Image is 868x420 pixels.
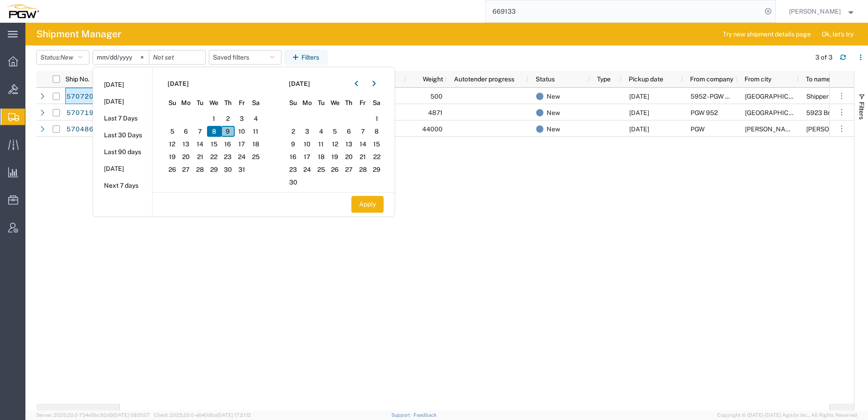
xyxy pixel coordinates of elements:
img: logo [6,5,39,18]
span: 6 [179,126,193,137]
span: Filters [858,102,865,120]
span: Th [342,98,356,108]
span: 3 [235,113,249,124]
input: Not set [149,50,205,64]
span: 1 [370,113,384,124]
li: Next 7 days [93,177,152,194]
span: 30 [221,164,235,175]
span: 17 [235,139,249,150]
span: New [547,88,560,105]
span: 22 [370,151,384,162]
span: Client: 2025.20.0-e640dba [154,412,251,418]
span: [DATE] [289,79,310,89]
span: Fr [356,98,370,108]
span: 11 [249,126,263,137]
span: From city [745,75,771,83]
div: 3 of 3 [815,53,833,62]
span: 10/08/2025 [629,125,649,133]
span: 5952 - PGW autoglass - Coquitlam [690,93,822,100]
span: We [207,98,221,108]
span: 31 [235,164,249,175]
li: Last 30 Days [93,127,152,144]
a: 57048616 [66,122,103,137]
span: 28 [356,164,370,175]
span: 18 [249,139,263,150]
span: 8 [370,126,384,137]
li: [DATE] [93,76,152,93]
span: 13 [342,139,356,150]
li: Last 7 Days [93,110,152,127]
span: Th [221,98,235,108]
span: 5 [165,126,179,137]
span: New [547,105,560,121]
span: Autotender progress [454,75,514,83]
span: 1 [207,113,221,124]
button: Status:New [36,50,89,65]
span: 28 [193,164,207,175]
span: 25 [314,164,328,175]
span: 20 [342,151,356,162]
span: 18 [314,151,328,162]
span: Type [597,75,611,83]
span: Port Coquitlam [745,109,810,116]
span: 23 [221,151,235,162]
span: Try new shipment details page [723,30,811,39]
span: [DATE] 17:21:12 [217,412,251,418]
span: 15 [207,139,221,150]
span: 14 [193,139,207,150]
span: Port Coquitlam [745,93,810,100]
span: 26 [165,164,179,175]
span: From company [690,75,733,83]
span: PGW [690,125,705,133]
span: 3 [300,126,314,137]
span: 15 [370,139,384,150]
li: Last 90 days [93,144,152,160]
span: 27 [179,164,193,175]
li: [DATE] [93,93,152,110]
span: 26 [328,164,342,175]
span: 4 [249,113,263,124]
span: 24 [235,151,249,162]
span: Sa [370,98,384,108]
span: 23 [286,164,301,175]
span: 19 [165,151,179,162]
span: Su [165,98,179,108]
span: 24 [300,164,314,175]
span: 7 [356,126,370,137]
span: 19 [328,151,342,162]
span: 12 [165,139,179,150]
span: 30 [286,177,301,188]
span: 9 [286,139,301,150]
span: Shipper Receiver [806,93,855,100]
span: 4 [314,126,328,137]
span: 14 [356,139,370,150]
button: Apply [351,196,384,213]
a: Support [391,412,414,418]
a: 57071966 [66,106,103,120]
span: 12 [328,139,342,150]
button: Saved filters [209,50,281,65]
button: [PERSON_NAME] [789,6,856,17]
span: 500 [430,93,443,100]
span: 21 [193,151,207,162]
span: 21 [356,151,370,162]
span: [DATE] [168,79,189,89]
span: 11 [314,139,328,150]
span: 16 [221,139,235,150]
span: 10 [300,139,314,150]
span: New [547,121,560,137]
span: Su [286,98,301,108]
span: Server: 2025.20.0-734e5bc92d9 [36,412,150,418]
input: Not set [93,50,149,64]
span: We [328,98,342,108]
span: 10 [235,126,249,137]
span: Addison [745,125,797,133]
span: 10/09/2025 [629,109,649,116]
a: Feedback [414,412,437,418]
span: New [60,54,73,61]
span: 29 [207,164,221,175]
span: Mo [300,98,314,108]
span: 7 [193,126,207,137]
li: [DATE] [93,160,152,177]
span: 13 [179,139,193,150]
